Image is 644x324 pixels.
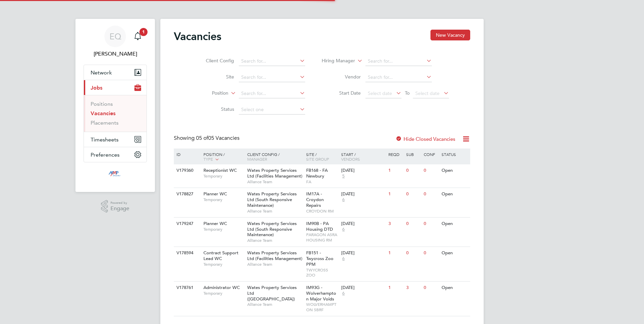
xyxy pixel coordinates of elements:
div: V179247 [175,218,198,230]
label: Position [190,90,228,97]
input: Search for... [239,57,305,66]
div: Open [440,218,469,230]
div: 0 [422,247,440,259]
span: 6 [341,227,346,232]
div: 1 [387,282,404,294]
span: Administrator WC [203,285,240,290]
span: IM17A - Croydon Repairs [306,191,324,208]
span: FA [306,179,338,185]
div: 3 [405,282,422,294]
div: ID [175,149,198,160]
div: Start / [340,149,387,165]
span: Wates Property Services Ltd (Facilities Management) [247,250,302,261]
a: Positions [91,101,113,107]
div: Open [440,164,469,177]
div: [DATE] [341,250,385,256]
div: 0 [422,282,440,294]
button: Jobs [84,80,147,95]
div: Status [440,149,469,160]
label: Vendor [322,74,361,80]
span: Receptionist WC [203,167,237,173]
label: Hide Closed Vacancies [395,136,455,142]
label: Site [195,74,234,80]
label: Start Date [322,90,361,96]
div: Open [440,247,469,259]
h2: Vacancies [174,30,221,43]
span: Temporary [203,291,244,296]
span: IM93G - Wolverhampton Major Voids [306,285,336,302]
div: Client Config / [246,149,304,165]
button: New Vacancy [430,30,470,40]
span: Alliance Team [247,302,303,307]
div: 1 [387,164,404,177]
a: 1 [131,26,144,47]
span: Alliance Team [247,262,303,267]
div: [DATE] [341,285,385,291]
div: 0 [405,188,422,200]
span: TWYCROSS ZOO [306,267,338,278]
span: 6 [341,256,346,262]
span: Preferences [91,152,120,158]
span: Select date [415,90,440,96]
span: Temporary [203,197,244,202]
div: [DATE] [341,221,385,227]
span: Temporary [203,227,244,232]
span: Wates Property Services Ltd ([GEOGRAPHIC_DATA]) [247,285,297,302]
div: Site / [304,149,340,165]
nav: Main navigation [75,19,155,192]
span: PARAGON ASRA HOUSING RM [306,232,338,242]
span: Temporary [203,262,244,267]
span: Timesheets [91,136,119,143]
button: Network [84,65,147,80]
div: Open [440,188,469,200]
span: Vendors [341,156,360,162]
button: Timesheets [84,132,147,147]
div: 0 [422,188,440,200]
label: Client Config [195,58,234,64]
input: Search for... [239,89,305,98]
div: Showing [174,135,241,142]
div: Position / [198,149,246,165]
div: 1 [387,188,404,200]
span: Planner WC [203,191,227,197]
div: 0 [405,247,422,259]
div: [DATE] [341,191,385,197]
span: To [403,89,412,97]
div: Conf [422,149,440,160]
span: 6 [341,197,346,203]
span: Select date [368,90,392,96]
span: Alliance Team [247,208,303,214]
span: EQ [109,32,121,41]
span: Network [91,69,112,76]
span: Wates Property Services Ltd (South Responsive Maintenance) [247,191,297,208]
div: 0 [405,164,422,177]
span: Powered by [110,200,129,206]
a: Powered byEngage [101,200,130,213]
img: mmpconsultancy-logo-retina.png [106,169,125,180]
a: EQ[PERSON_NAME] [84,26,147,58]
span: Engage [110,206,129,212]
span: FB151 - Twycross Zoo PPM [306,250,333,267]
div: 3 [387,218,404,230]
label: Hiring Manager [316,58,355,64]
a: Placements [91,120,119,126]
span: 05 of [196,135,208,141]
span: Eva Quinn [84,50,147,58]
span: Wates Property Services Ltd (South Responsive Maintenance) [247,221,297,238]
a: Vacancies [91,110,116,117]
span: IM90B - PA Housing DTD [306,221,333,232]
a: Go to home page [84,169,147,180]
input: Search for... [239,73,305,82]
div: 0 [422,164,440,177]
span: Type [203,156,213,162]
button: Preferences [84,147,147,162]
label: Status [195,106,234,112]
span: CROYDON RM [306,208,338,214]
span: Temporary [203,173,244,179]
span: Planner WC [203,221,227,226]
div: 1 [387,247,404,259]
div: V178827 [175,188,198,200]
span: FB168 - FA Newbury [306,167,328,179]
input: Select one [239,105,305,115]
input: Search for... [365,73,432,82]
